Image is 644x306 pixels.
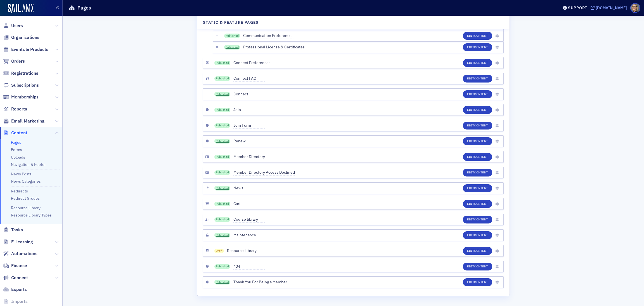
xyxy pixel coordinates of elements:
[591,6,629,10] button: [DOMAIN_NAME]
[3,106,27,112] a: Reports
[463,169,492,176] button: EditContent
[11,106,27,112] span: Reports
[11,275,28,281] span: Connect
[214,170,231,175] a: Published
[11,286,27,293] span: Exports
[214,139,231,143] a: Published
[3,227,23,233] a: Tasks
[243,33,293,39] span: Communication Preferences
[463,184,492,192] button: EditContent
[463,90,492,98] button: EditContent
[233,154,265,160] span: Member Directory
[11,227,23,233] span: Tasks
[233,91,265,97] span: Connect
[3,239,33,245] a: E-Learning
[11,162,46,167] a: Navigation & Footer
[474,34,488,37] span: Content
[11,196,40,201] a: Redirect Groups
[474,217,488,221] span: Content
[11,213,52,218] a: Resource Library Types
[474,233,488,237] span: Content
[3,130,27,136] a: Content
[3,118,44,124] a: Email Marketing
[11,179,41,184] a: News Categories
[463,153,492,161] button: EditContent
[474,186,488,190] span: Content
[11,70,38,76] span: Registrations
[11,171,32,176] a: News Posts
[474,202,488,206] span: Content
[214,249,224,253] span: Draft
[3,251,37,257] a: Automations
[214,76,231,81] a: Published
[630,3,640,13] span: Profile
[3,298,28,305] a: Imports
[224,34,240,38] a: Published
[3,58,25,64] a: Orders
[8,4,34,13] img: SailAMX
[474,280,488,284] span: Content
[11,140,21,145] a: Pages
[463,278,492,286] button: EditContent
[214,202,231,206] a: Published
[11,82,39,88] span: Subscriptions
[463,43,492,51] button: EditContent
[11,147,22,152] a: Forms
[474,264,488,268] span: Content
[233,60,271,66] span: Connect Preferences
[214,217,231,222] a: Published
[224,45,240,50] a: Published
[214,280,231,284] a: Published
[233,232,265,238] span: Maintenance
[596,5,627,10] div: [DOMAIN_NAME]
[233,138,265,144] span: Renew
[77,4,91,11] h1: Pages
[474,155,488,159] span: Content
[474,170,488,174] span: Content
[3,94,39,100] a: Memberships
[568,5,587,10] div: Support
[11,298,28,305] span: Imports
[214,155,231,159] a: Published
[214,92,231,96] a: Published
[227,248,258,254] span: Resource Library
[233,170,295,176] span: Member Directory Access Declined
[243,44,305,50] span: Professional License & Certificates
[474,108,488,112] span: Content
[474,76,488,80] span: Content
[463,32,492,40] button: EditContent
[11,130,27,136] span: Content
[474,92,488,96] span: Content
[463,59,492,67] button: EditContent
[3,70,38,76] a: Registrations
[11,189,28,194] a: Redirects
[463,200,492,208] button: EditContent
[3,263,27,269] a: Finance
[463,122,492,130] button: EditContent
[463,216,492,223] button: EditContent
[3,286,27,293] a: Exports
[214,186,231,190] a: Published
[463,75,492,83] button: EditContent
[3,46,48,53] a: Events & Products
[11,118,44,124] span: Email Marketing
[3,82,39,88] a: Subscriptions
[11,46,48,53] span: Events & Products
[233,201,265,207] span: Cart
[233,107,265,113] span: Join
[474,61,488,65] span: Content
[463,247,492,255] button: EditContent
[474,45,488,49] span: Content
[474,139,488,143] span: Content
[233,216,265,223] span: Course library
[233,263,265,270] span: 404
[233,185,265,191] span: News
[11,58,25,64] span: Orders
[3,275,28,281] a: Connect
[203,20,259,25] h4: Static & Feature Pages
[11,263,27,269] span: Finance
[233,279,287,285] span: Thank You For Being a Member
[3,34,39,41] a: Organizations
[233,76,265,82] span: Connect FAQ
